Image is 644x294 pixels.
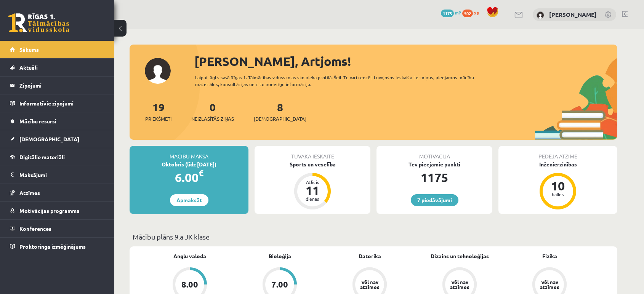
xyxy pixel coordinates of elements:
[10,184,105,201] a: Atzīmes
[10,220,105,237] a: Konferences
[546,192,569,197] div: balles
[10,112,105,130] a: Mācību resursi
[19,153,65,160] span: Digitālie materiāli
[498,160,617,168] div: Inženierzinības
[546,180,569,192] div: 10
[376,146,492,160] div: Motivācija
[301,184,324,197] div: 11
[170,194,208,206] a: Apmaksāt
[19,189,40,196] span: Atzīmes
[255,160,370,168] div: Sports un veselība
[199,168,203,179] span: €
[255,146,370,160] div: Tuvākā ieskaite
[449,280,470,289] div: Vēl nav atzīmes
[10,238,105,255] a: Proktoringa izmēģinājums
[173,252,206,260] a: Angļu valoda
[19,225,51,232] span: Konferences
[474,10,479,16] span: xp
[19,166,105,184] legend: Maksājumi
[10,94,105,112] a: Informatīvie ziņojumi
[10,202,105,219] a: Motivācijas programma
[130,146,248,160] div: Mācību maksa
[441,10,461,16] a: 1175 mP
[462,10,483,16] a: 502 xp
[269,252,291,260] a: Bioloģija
[191,100,234,123] a: 0Neizlasītās ziņas
[376,160,492,168] div: Tev pieejamie punkti
[19,64,38,71] span: Aktuāli
[19,136,79,142] span: [DEMOGRAPHIC_DATA]
[8,13,69,32] a: Rīgas 1. Tālmācības vidusskola
[542,252,557,260] a: Fizika
[359,252,381,260] a: Datorika
[411,194,458,206] a: 7 piedāvājumi
[19,77,105,94] legend: Ziņojumi
[19,207,80,214] span: Motivācijas programma
[145,115,171,123] span: Priekšmeti
[19,46,39,53] span: Sākums
[10,148,105,166] a: Digitālie materiāli
[10,41,105,58] a: Sākums
[10,130,105,148] a: [DEMOGRAPHIC_DATA]
[19,118,56,125] span: Mācību resursi
[10,166,105,184] a: Maksājumi
[376,168,492,187] div: 1175
[549,11,597,18] a: [PERSON_NAME]
[255,160,370,211] a: Sports un veselība Atlicis 11 dienas
[301,180,324,184] div: Atlicis
[301,197,324,201] div: dienas
[462,10,473,17] span: 502
[431,252,489,260] a: Dizains un tehnoloģijas
[498,160,617,211] a: Inženierzinības 10 balles
[254,100,306,123] a: 8[DEMOGRAPHIC_DATA]
[359,280,380,289] div: Vēl nav atzīmes
[271,280,288,289] div: 7.00
[130,160,248,168] div: Oktobris (līdz [DATE])
[539,280,560,289] div: Vēl nav atzīmes
[254,115,306,123] span: [DEMOGRAPHIC_DATA]
[133,232,614,242] p: Mācību plāns 9.a JK klase
[498,146,617,160] div: Pēdējā atzīme
[195,74,488,88] div: Laipni lūgts savā Rīgas 1. Tālmācības vidusskolas skolnieka profilā. Šeit Tu vari redzēt tuvojošo...
[130,168,248,187] div: 6.00
[441,10,454,17] span: 1175
[145,100,171,123] a: 19Priekšmeti
[10,77,105,94] a: Ziņojumi
[191,115,234,123] span: Neizlasītās ziņas
[537,11,544,19] img: Artjoms Keržajevs
[181,280,198,289] div: 8.00
[194,52,617,70] div: [PERSON_NAME], Artjoms!
[19,94,105,112] legend: Informatīvie ziņojumi
[10,59,105,76] a: Aktuāli
[455,10,461,16] span: mP
[19,243,86,250] span: Proktoringa izmēģinājums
